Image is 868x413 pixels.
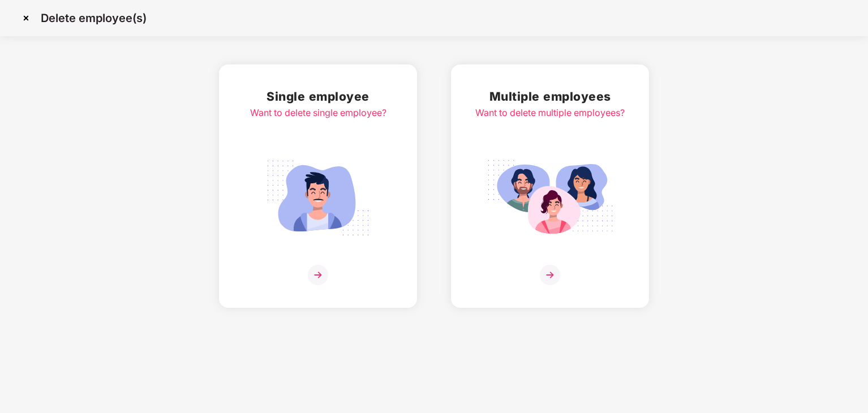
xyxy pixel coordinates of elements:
[308,265,328,285] img: svg+xml;base64,PHN2ZyB4bWxucz0iaHR0cDovL3d3dy53My5vcmcvMjAwMC9zdmciIHdpZHRoPSIzNiIgaGVpZ2h0PSIzNi...
[540,265,560,285] img: svg+xml;base64,PHN2ZyB4bWxucz0iaHR0cDovL3d3dy53My5vcmcvMjAwMC9zdmciIHdpZHRoPSIzNiIgaGVpZ2h0PSIzNi...
[475,106,625,120] div: Want to delete multiple employees?
[41,11,147,25] p: Delete employee(s)
[250,87,386,106] h2: Single employee
[250,106,386,120] div: Want to delete single employee?
[487,154,613,242] img: svg+xml;base64,PHN2ZyB4bWxucz0iaHR0cDovL3d3dy53My5vcmcvMjAwMC9zdmciIGlkPSJNdWx0aXBsZV9lbXBsb3llZS...
[255,154,381,242] img: svg+xml;base64,PHN2ZyB4bWxucz0iaHR0cDovL3d3dy53My5vcmcvMjAwMC9zdmciIGlkPSJTaW5nbGVfZW1wbG95ZWUiIH...
[17,9,35,27] img: svg+xml;base64,PHN2ZyBpZD0iQ3Jvc3MtMzJ4MzIiIHhtbG5zPSJodHRwOi8vd3d3LnczLm9yZy8yMDAwL3N2ZyIgd2lkdG...
[475,87,625,106] h2: Multiple employees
